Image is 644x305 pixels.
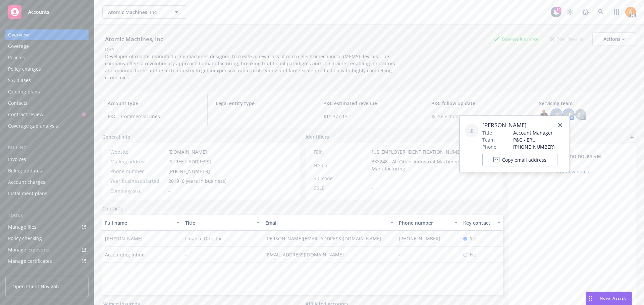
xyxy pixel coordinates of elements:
button: Copy email address [482,153,557,166]
a: Account charges [5,177,89,187]
div: DBA: - [105,46,117,53]
a: Quoting plans [5,86,89,97]
a: Installment plans [5,188,89,199]
div: NAICS [314,162,369,169]
span: LF [566,111,571,118]
span: [PHONE_NUMBER] [513,143,557,150]
div: Policy changes [8,64,41,74]
span: 2019 (6 years in business) [168,177,226,184]
div: Phone number [399,219,450,226]
img: photo [539,109,550,120]
span: Title [482,129,492,136]
button: Actions [592,32,636,46]
div: Invoices [8,154,26,165]
div: Manage files [8,222,37,232]
a: Overview [5,29,89,40]
div: Account charges [8,177,45,187]
div: Billing updates [8,165,42,176]
a: [EMAIL_ADDRESS][DOMAIN_NAME] [265,251,349,258]
button: Title [182,215,263,231]
a: add [628,133,636,141]
a: close [556,121,564,129]
a: - [399,251,406,258]
span: LI [554,111,558,118]
span: P&C follow up date [431,100,523,107]
a: Coverage [5,41,89,52]
button: Phone number [396,215,460,231]
span: Phone [482,143,496,150]
div: CSLB [314,184,369,192]
a: Contract review [5,109,89,120]
a: [PERSON_NAME][EMAIL_ADDRESS][DOMAIN_NAME] [265,235,387,242]
div: Contacts [8,98,28,108]
a: Invoices [5,154,89,165]
span: Account type [108,100,199,107]
div: Coverage gap analysis [8,121,58,131]
div: 19 [555,7,561,13]
div: Billing [5,145,89,151]
span: - [216,113,307,120]
div: Total Rewards [547,35,587,43]
a: Manage exposures [5,244,89,255]
span: Identifiers [306,133,329,140]
span: Copy email address [502,156,546,163]
div: Atomic Machines, Inc [102,35,166,44]
div: Phone number [110,168,166,175]
div: Manage exposures [8,244,51,255]
a: Policy checking [5,233,89,244]
span: General info [102,133,130,140]
div: SIC code [314,175,369,182]
a: SSC Cases [5,75,89,86]
div: Quoting plans [8,86,40,97]
span: - [372,184,373,192]
span: Atomic Machines, Inc [108,9,166,16]
div: Installment plans [8,188,47,199]
div: Manage certificates [8,256,52,266]
a: Contacts [5,98,89,108]
div: Email [265,219,386,226]
a: Search [594,5,608,19]
div: Manage BORs [8,267,40,278]
a: Manage BORs [5,267,89,278]
div: Coverage [8,41,29,52]
div: Policy checking [8,233,42,244]
div: Business Insurance [490,35,542,43]
div: Company size [110,187,166,194]
span: - [168,187,170,194]
span: Select date [438,113,463,120]
div: Actions [603,33,625,46]
div: SSC Cases [8,75,31,86]
span: ZU [578,111,584,118]
div: Drag to move [586,292,594,305]
span: Team [482,136,495,143]
span: Servicing team [539,100,631,107]
a: Billing updates [5,165,89,176]
div: Website [110,148,166,155]
span: [PERSON_NAME] [105,235,143,242]
a: Add new notes [555,168,589,175]
a: [DOMAIN_NAME] [168,149,207,155]
span: [PERSON_NAME] [482,121,557,129]
a: Policy changes [5,64,89,74]
span: P&C - ERU [513,136,557,143]
span: $11,377.13 [323,113,415,120]
button: Atomic Machines, Inc [102,5,186,19]
span: Yes [470,235,478,242]
a: Policies [5,52,89,63]
span: Accounting Inbox [105,251,144,258]
span: P&C estimated revenue [323,100,415,107]
div: Contract review [8,109,43,120]
img: photo [625,7,636,17]
span: Account Manager [513,129,557,136]
span: No [470,251,476,258]
a: [PHONE_NUMBER] [399,235,446,242]
span: 333248 - All Other Industrial Machinery Manufacturing [372,158,495,172]
div: Policies [8,52,25,63]
span: [STREET_ADDRESS] [168,158,211,165]
span: P&C - Commercial lines [108,113,199,120]
span: [US_EMPLOYER_IDENTIFICATION_NUMBER] [372,148,468,155]
span: Open Client Navigator [12,283,62,290]
span: - [372,175,373,182]
span: There are no notes yet [543,152,602,160]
